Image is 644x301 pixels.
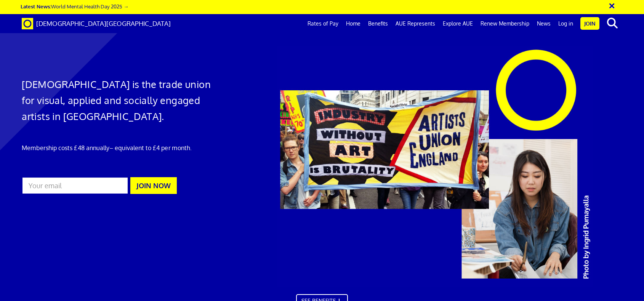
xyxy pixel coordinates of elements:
a: Renew Membership [477,14,533,33]
a: Join [580,17,599,30]
span: [DEMOGRAPHIC_DATA][GEOGRAPHIC_DATA] [36,19,171,27]
a: Log in [554,14,577,33]
h1: [DEMOGRAPHIC_DATA] is the trade union for visual, applied and socially engaged artists in [GEOGRA... [22,76,214,124]
a: News [533,14,554,33]
p: Membership costs £48 annually – equivalent to £4 per month. [22,143,214,152]
a: Home [342,14,364,33]
a: AUE Represents [392,14,439,33]
a: Rates of Pay [304,14,342,33]
a: Latest News:World Mental Health Day 2025 → [21,3,128,10]
strong: Latest News: [21,3,51,10]
button: JOIN NOW [130,177,177,194]
a: Benefits [364,14,392,33]
input: Your email [22,177,128,194]
a: Brand [DEMOGRAPHIC_DATA][GEOGRAPHIC_DATA] [16,14,176,33]
a: Explore AUE [439,14,477,33]
button: search [601,15,624,31]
